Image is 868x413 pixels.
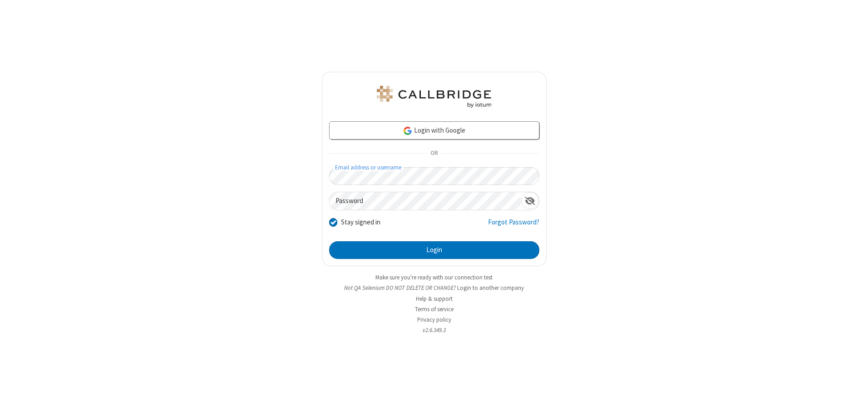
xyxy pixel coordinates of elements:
a: Login with Google [329,121,539,139]
a: Privacy policy [417,316,451,323]
img: google-icon.png [403,126,413,136]
input: Email address or username [329,167,539,185]
label: Stay signed in [341,217,380,228]
button: Login [329,241,539,259]
button: Login to another company [457,284,524,292]
li: v2.6.349.3 [322,326,547,334]
a: Forgot Password? [488,217,539,234]
img: QA Selenium DO NOT DELETE OR CHANGE [375,86,493,108]
span: OR [427,147,441,160]
a: Terms of service [415,305,454,313]
div: Show password [521,192,539,209]
a: Help & support [416,295,453,303]
li: Not QA Selenium DO NOT DELETE OR CHANGE? [322,284,547,292]
input: Password [330,192,521,210]
a: Make sure you're ready with our connection test [375,274,493,281]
